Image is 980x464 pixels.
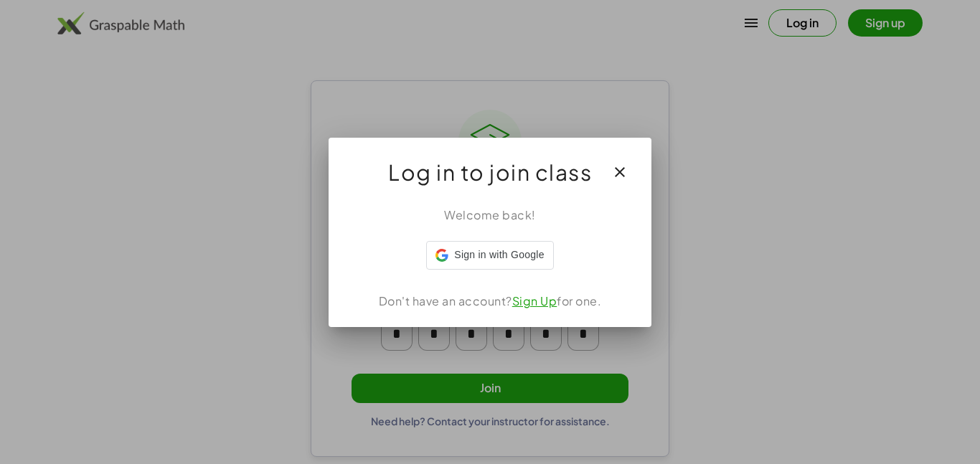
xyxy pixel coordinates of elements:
[388,155,592,189] span: Log in to join class
[426,241,553,270] div: Sign in with Google
[346,207,634,224] div: Welcome back!
[512,293,557,308] a: Sign Up
[346,293,634,310] div: Don't have an account? for one.
[454,247,544,262] span: Sign in with Google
